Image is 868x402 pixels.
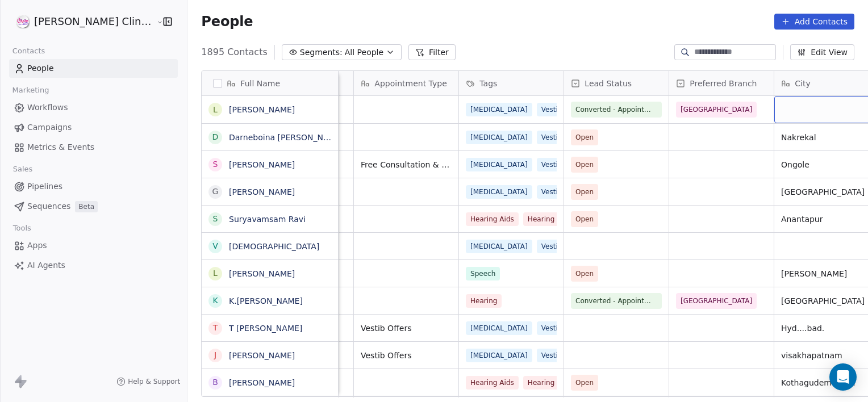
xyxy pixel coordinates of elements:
[537,185,567,199] span: Vestib
[213,213,218,225] div: S
[774,14,854,30] button: Add Contacts
[575,186,594,198] span: Open
[374,78,446,89] span: Appointment Type
[240,78,280,89] span: Full Name
[9,138,178,157] a: Metrics & Events
[408,44,456,60] button: Filter
[466,294,502,308] span: Hearing
[361,323,452,334] span: Vestib Offers
[354,71,458,95] div: Appointment Type
[523,376,559,390] span: Hearing
[212,186,219,198] div: G
[345,47,383,58] span: All People
[8,161,37,178] span: Sales
[202,96,339,397] div: grid
[7,82,54,99] span: Marketing
[213,295,218,307] div: K
[34,14,153,29] span: [PERSON_NAME] Clinic External
[575,377,594,388] span: Open
[575,268,594,279] span: Open
[523,212,559,226] span: Hearing
[466,185,532,199] span: [MEDICAL_DATA]
[537,321,567,335] span: Vestib
[575,132,594,143] span: Open
[229,296,303,305] a: K.[PERSON_NAME]
[229,242,319,251] a: [DEMOGRAPHIC_DATA]
[9,59,178,78] a: People
[27,259,65,271] span: AI Agents
[537,349,567,362] span: Vestib
[27,200,70,212] span: Sequences
[27,181,62,192] span: Pipelines
[575,295,657,307] span: Converted - Appointment
[564,71,669,95] div: Lead Status
[229,269,295,278] a: [PERSON_NAME]
[459,71,564,95] div: Tags
[201,45,267,59] span: 1895 Contacts
[27,102,68,114] span: Workflows
[479,78,497,89] span: Tags
[466,376,519,390] span: Hearing Aids
[213,267,218,279] div: L
[116,377,180,386] a: Help & Support
[213,322,218,334] div: T
[300,47,343,58] span: Segments:
[537,158,567,171] span: Vestib
[201,13,253,30] span: People
[466,349,532,362] span: [MEDICAL_DATA]
[214,349,216,361] div: J
[75,201,98,212] span: Beta
[466,240,532,253] span: [MEDICAL_DATA]
[229,105,295,114] a: [PERSON_NAME]
[9,197,178,216] a: SequencesBeta
[9,236,178,255] a: Apps
[537,103,567,116] span: Vestib
[681,104,752,115] span: [GEOGRAPHIC_DATA]
[537,240,567,253] span: Vestib
[9,177,178,196] a: Pipelines
[690,78,757,89] span: Preferred Branch
[229,324,302,333] a: T [PERSON_NAME]
[14,12,148,31] button: [PERSON_NAME] Clinic External
[27,122,72,133] span: Campaigns
[128,377,180,386] span: Help & Support
[466,212,519,226] span: Hearing Aids
[229,133,344,142] a: Darneboina [PERSON_NAME]
[575,213,594,225] span: Open
[229,215,306,224] a: Suryavamsam Ravi
[202,71,338,95] div: Full Name
[575,159,594,170] span: Open
[585,78,632,89] span: Lead Status
[466,131,532,144] span: [MEDICAL_DATA]
[466,321,532,335] span: [MEDICAL_DATA]
[537,131,567,144] span: Vestib
[16,15,30,28] img: RASYA-Clinic%20Circle%20icon%20Transparent.png
[9,256,178,275] a: AI Agents
[575,104,657,115] span: Converted - Appointment
[9,118,178,137] a: Campaigns
[466,158,532,171] span: [MEDICAL_DATA]
[213,240,219,252] div: V
[681,295,752,307] span: [GEOGRAPHIC_DATA]
[795,78,810,89] span: City
[361,159,452,170] span: Free Consultation & Free Screening
[213,104,218,116] div: L
[466,103,532,116] span: [MEDICAL_DATA]
[212,131,219,143] div: D
[790,44,854,60] button: Edit View
[829,363,857,391] div: Open Intercom Messenger
[361,350,452,361] span: Vestib Offers
[229,160,295,169] a: [PERSON_NAME]
[229,351,295,360] a: [PERSON_NAME]
[213,158,218,170] div: S
[9,98,178,117] a: Workflows
[669,71,774,95] div: Preferred Branch
[213,376,219,388] div: B
[229,378,295,387] a: [PERSON_NAME]
[229,187,295,196] a: [PERSON_NAME]
[466,267,500,280] span: Speech
[27,141,94,153] span: Metrics & Events
[7,43,50,60] span: Contacts
[27,62,54,74] span: People
[27,240,47,252] span: Apps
